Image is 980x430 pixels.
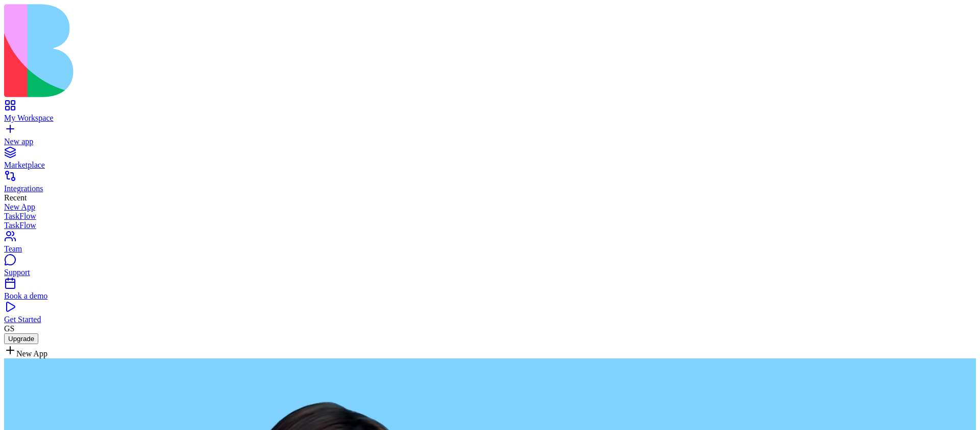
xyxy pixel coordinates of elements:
div: My Workspace [4,114,976,123]
a: New App [4,202,976,212]
span: New App [16,349,47,358]
a: Upgrade [4,334,38,343]
button: Upgrade [4,333,38,344]
a: Support [4,259,976,277]
div: Book a demo [4,291,976,301]
img: logo [4,4,414,97]
div: Team [4,244,976,254]
div: Support [4,268,976,277]
div: Integrations [4,184,976,193]
a: TaskFlow [4,221,976,230]
a: Marketplace [4,151,976,170]
a: Team [4,235,976,254]
a: TaskFlow [4,212,976,221]
a: My Workspace [4,104,976,123]
div: Get Started [4,315,976,324]
a: Get Started [4,306,976,324]
span: Recent [4,193,27,202]
div: Marketplace [4,161,976,170]
div: New app [4,137,976,146]
a: New app [4,128,976,146]
a: Integrations [4,175,976,193]
a: Book a demo [4,282,976,301]
span: GS [4,324,14,333]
